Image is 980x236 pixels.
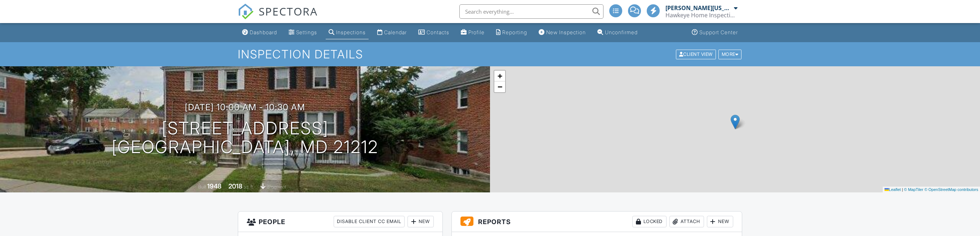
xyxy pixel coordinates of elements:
div: More [718,49,742,59]
a: Zoom in [494,71,505,81]
div: Dashboard [250,29,277,35]
a: SPECTORA [238,10,318,25]
h1: [STREET_ADDRESS] [GEOGRAPHIC_DATA], MD 21212 [112,119,378,157]
div: 1948 [207,182,222,190]
div: Locked [632,216,667,227]
a: Client View [675,51,718,57]
img: The Best Home Inspection Software - Spectora [238,4,254,19]
a: Inspections [326,26,369,39]
div: [PERSON_NAME][US_STATE] [665,4,732,12]
span: + [498,71,502,80]
a: Profile [458,26,487,39]
div: Unconfirmed [605,29,638,35]
div: 2018 [228,182,242,190]
a: © OpenStreetMap contributors [925,187,978,192]
a: Reporting [493,26,530,39]
div: New Inspection [546,29,586,35]
h3: Reports [452,211,742,232]
a: Zoom out [494,81,505,92]
div: Calendar [384,29,407,35]
span: basement [267,184,286,190]
span: | [902,187,903,192]
a: Support Center [689,26,741,39]
div: New [707,216,733,227]
a: Contacts [415,26,452,39]
h1: Inspection Details [238,48,742,61]
a: Calendar [374,26,410,39]
div: Profile [468,29,485,35]
a: New Inspection [536,26,589,39]
h3: [DATE] 10:00 am - 10:30 am [185,102,305,112]
div: Inspections [336,29,366,35]
span: sq. ft. [244,184,254,190]
input: Search everything... [459,4,603,19]
a: Leaflet [885,187,901,192]
div: Contacts [427,29,449,35]
div: Support Center [699,29,738,35]
a: Dashboard [239,26,280,39]
img: Marker [731,115,740,129]
h3: People [238,211,442,232]
div: Settings [296,29,317,35]
a: Unconfirmed [594,26,641,39]
span: SPECTORA [259,4,318,19]
div: Attach [669,216,704,227]
a: © MapTiler [904,187,923,192]
div: Client View [676,49,716,59]
a: Settings [286,26,320,39]
span: Built [198,184,206,190]
span: − [498,82,502,91]
div: Disable Client CC Email [334,216,405,227]
div: New [407,216,434,227]
div: Reporting [502,29,527,35]
div: Hawkeye Home Inspections [665,12,738,19]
